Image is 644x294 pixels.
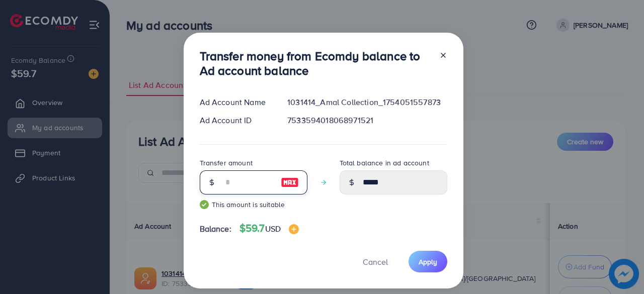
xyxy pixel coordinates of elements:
span: Balance: [200,223,231,235]
span: Apply [419,257,437,267]
h3: Transfer money from Ecomdy balance to Ad account balance [200,49,431,78]
label: Total balance in ad account [340,158,429,168]
div: 7533594018068971521 [279,115,455,126]
h4: $59.7 [239,222,299,235]
img: image [289,224,299,234]
span: USD [265,223,281,234]
small: This amount is suitable [200,200,307,210]
div: Ad Account Name [192,96,280,108]
div: Ad Account ID [192,115,280,126]
img: image [281,176,299,188]
button: Cancel [350,251,400,272]
label: Transfer amount [200,158,253,168]
button: Apply [409,251,447,272]
div: 1031414_Amal Collection_1754051557873 [279,96,455,108]
img: guide [200,200,209,209]
span: Cancel [363,256,388,267]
